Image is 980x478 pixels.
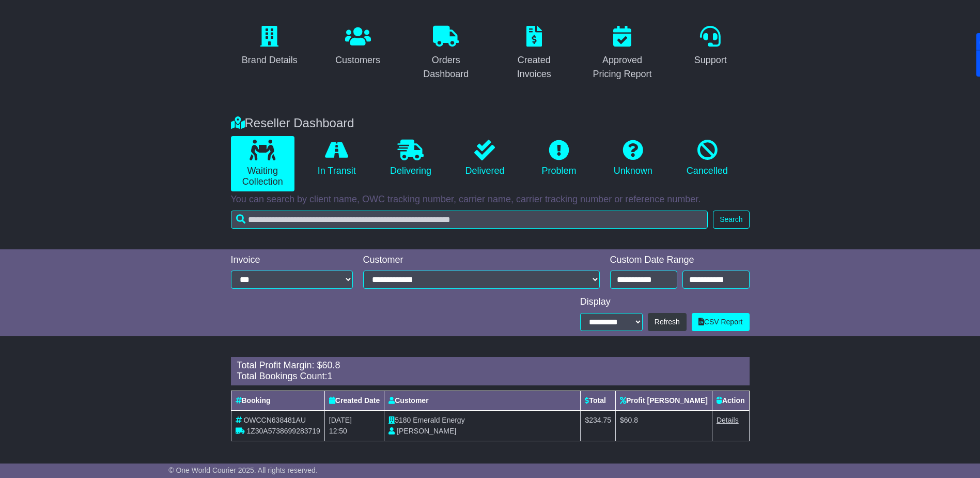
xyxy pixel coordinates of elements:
a: Customers [329,22,387,71]
a: Details [717,416,739,424]
div: Support [694,53,727,67]
th: Profit [PERSON_NAME] [616,391,712,410]
a: Created Invoices [495,22,573,85]
button: Search [713,211,749,229]
a: CSV Report [692,313,750,331]
div: Brand Details [242,53,298,67]
div: Approved Pricing Report [590,53,655,81]
a: Approved Pricing Report [583,22,661,85]
div: Customer [363,255,600,266]
div: Invoice [231,255,353,266]
div: Created Invoices [502,53,567,81]
span: 60.8 [322,360,340,370]
th: Customer [384,391,581,410]
span: 12:50 [329,427,347,435]
div: Orders Dashboard [414,53,478,81]
span: [PERSON_NAME] [397,427,456,435]
span: 60.8 [624,416,638,424]
div: Customers [335,53,380,67]
div: Reseller Dashboard [226,116,755,131]
a: Orders Dashboard [407,22,485,85]
span: © One World Courier 2025. All rights reserved. [168,466,318,474]
th: Action [712,391,749,410]
div: Display [580,296,750,308]
div: Custom Date Range [610,255,750,266]
span: [DATE] [329,416,352,424]
th: Total [581,391,616,410]
td: $ [616,410,712,441]
span: 234.75 [589,416,611,424]
span: 1Z30A5738699283719 [246,427,320,435]
a: Waiting Collection [231,136,294,191]
span: 1 [328,371,333,381]
div: Total Profit Margin: $ [237,360,743,371]
a: Unknown [601,136,665,181]
div: Total Bookings Count: [237,371,743,382]
a: Cancelled [675,136,739,181]
a: Delivering [379,136,442,181]
a: Brand Details [235,22,304,71]
a: In Transit [305,136,368,181]
a: Problem [527,136,590,181]
span: 5180 [395,416,411,424]
span: Emerald Energy [413,416,464,424]
span: OWCCN638481AU [243,416,306,424]
a: Delivered [453,136,517,181]
p: You can search by client name, OWC tracking number, carrier name, carrier tracking number or refe... [231,194,750,205]
a: Support [688,22,734,71]
button: Refresh [648,313,687,331]
th: Booking [231,391,324,410]
td: $ [581,410,616,441]
th: Created Date [324,391,384,410]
